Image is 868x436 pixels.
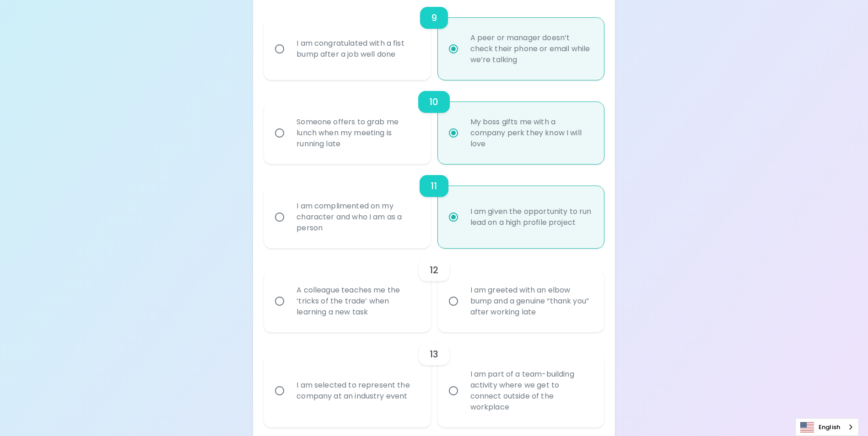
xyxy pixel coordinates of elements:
[463,358,599,424] div: I am part of a team-building activity where we get to connect outside of the workplace
[289,106,425,160] div: Someone offers to grab me lunch when my meeting is running late
[289,369,425,413] div: I am selected to represent the company at an industry event
[264,248,604,332] div: choice-group-check
[429,95,438,109] h6: 10
[289,190,425,245] div: I am complimented on my character and who I am as a person
[430,263,438,277] h6: 12
[264,164,604,248] div: choice-group-check
[795,418,859,436] aside: Language selected: English
[289,27,425,71] div: I am congratulated with a fist bump after a job well done
[264,80,604,164] div: choice-group-check
[264,332,604,427] div: choice-group-check
[463,195,599,239] div: I am given the opportunity to run lead on a high profile project
[289,274,425,329] div: A colleague teaches me the ‘tricks of the trade’ when learning a new task
[795,418,859,436] div: Language
[463,274,599,329] div: I am greeted with an elbow bump and a genuine “thank you” after working late
[431,179,437,193] h6: 11
[430,347,438,362] h6: 13
[463,106,599,160] div: My boss gifts me with a company perk they know I will love
[431,11,437,25] h6: 9
[463,21,599,76] div: A peer or manager doesn’t check their phone or email while we’re talking
[796,419,858,436] a: English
